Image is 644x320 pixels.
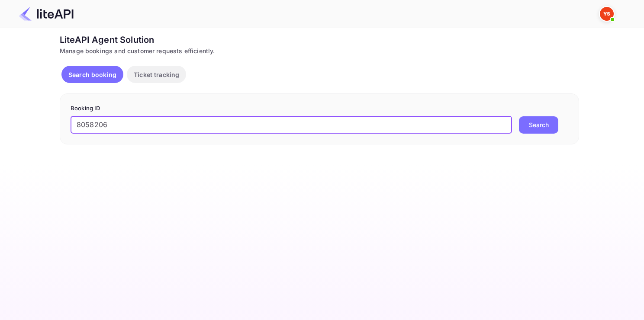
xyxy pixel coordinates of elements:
[134,70,179,79] p: Ticket tracking
[19,7,74,21] img: LiteAPI Logo
[600,7,614,21] img: Yandex Support
[68,70,116,79] p: Search booking
[71,116,512,134] input: Enter Booking ID (e.g., 63782194)
[71,104,568,113] p: Booking ID
[519,116,558,134] button: Search
[60,33,579,46] div: LiteAPI Agent Solution
[60,46,579,55] div: Manage bookings and customer requests efficiently.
